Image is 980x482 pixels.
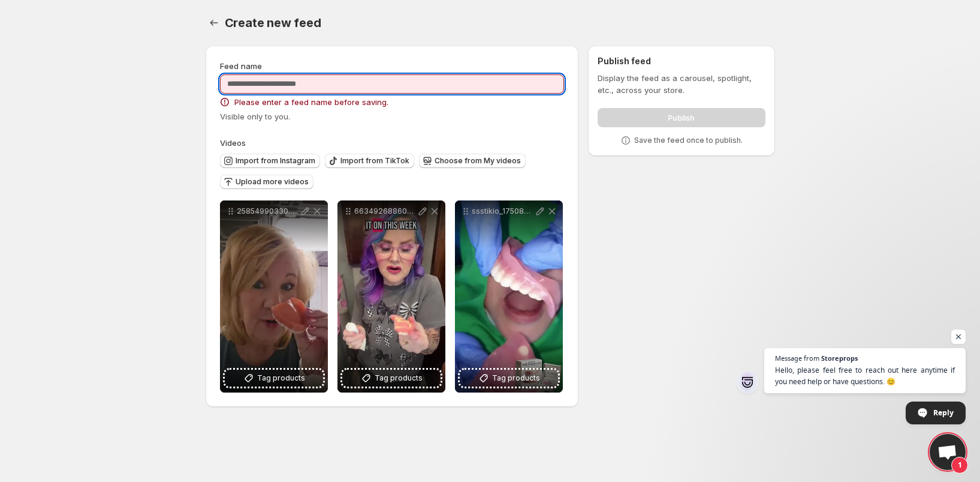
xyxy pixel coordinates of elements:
[933,402,954,423] span: Reply
[220,112,290,121] span: Visible only to you.
[435,156,521,166] span: Choose from My videos
[342,370,441,387] button: Tag products
[419,154,526,168] button: Choose from My videos
[220,200,328,393] div: 2585499033088863563ssstikio__dentureswithmichelle_1752501888731_-_trimTag products
[225,16,321,30] span: Create new feed
[775,364,955,387] span: Hello, please feel free to reach out here anytime if you need help or have questions. 😊
[354,206,417,216] p: 6634926886046485974ssstikio__pluminkdesigns_1752502142183_-_trim
[455,200,563,393] div: ssstikio_1750855476298Tag products
[206,14,222,31] button: Settings
[460,370,558,387] button: Tag products
[337,200,445,393] div: 6634926886046485974ssstikio__pluminkdesigns_1752502142183_-_trimTag products
[951,457,968,474] span: 1
[775,355,819,361] span: Message from
[821,355,858,361] span: Storeprops
[237,206,299,216] p: 2585499033088863563ssstikio__dentureswithmichelle_1752501888731_-_trim
[236,156,315,166] span: Import from Instagram
[257,372,305,384] span: Tag products
[375,372,423,384] span: Tag products
[225,370,323,387] button: Tag products
[220,61,262,71] span: Feed name
[325,154,414,168] button: Import from TikTok
[492,372,540,384] span: Tag products
[220,154,320,168] button: Import from Instagram
[234,96,388,108] span: Please enter a feed name before saving.
[220,175,313,189] button: Upload more videos
[930,434,966,470] div: Open chat
[236,177,309,187] span: Upload more videos
[220,138,246,148] span: Videos
[598,55,765,67] h2: Publish feed
[340,156,409,166] span: Import from TikTok
[472,206,534,216] p: ssstikio_1750855476298
[634,136,743,145] p: Save the feed once to publish.
[598,72,765,96] p: Display the feed as a carousel, spotlight, etc., across your store.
